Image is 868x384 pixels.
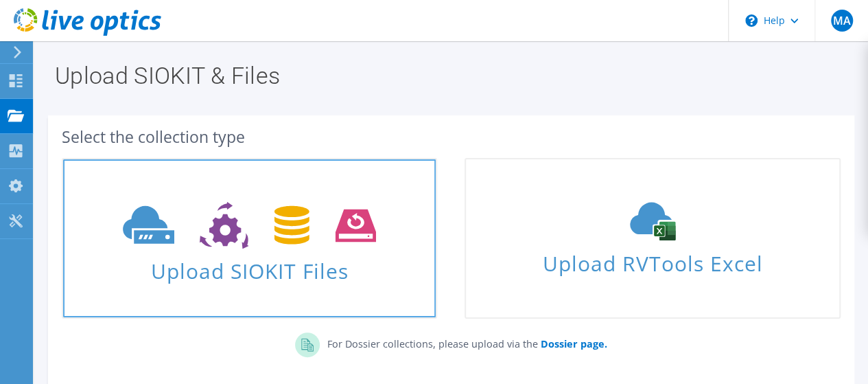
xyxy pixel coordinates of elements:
span: MA [831,10,853,32]
span: Upload RVTools Excel [466,245,838,275]
a: Upload RVTools Excel [465,158,840,319]
a: Dossier page. [537,337,607,350]
p: For Dossier collections, please upload via the [320,332,607,352]
a: Upload SIOKIT Files [62,158,437,319]
svg: \n [745,14,758,27]
div: Select the collection type [62,129,841,144]
span: Upload SIOKIT Files [63,252,436,282]
h1: Upload SIOKIT & Files [55,64,841,87]
b: Dossier page. [540,337,607,350]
